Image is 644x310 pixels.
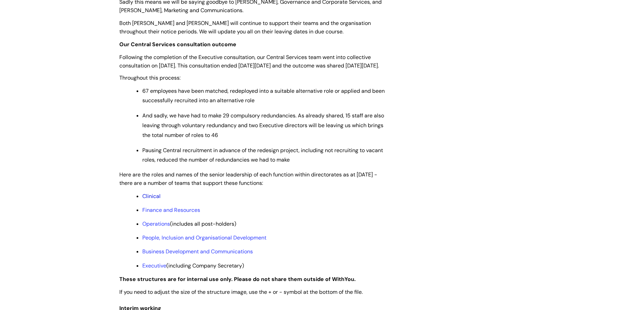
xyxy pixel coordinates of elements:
span: (includes all post-holders) [142,220,236,227]
span: (including Company Secretary) [142,262,244,269]
a: Business Development and Communications [142,248,253,255]
p: And sadly, we have had to make 29 compulsory redundancies. As already shared, 15 staff are also l... [142,111,386,140]
span: If you need to adjust the size of the structure image, use the + or - symbol at the bottom of the... [119,288,363,295]
span: Both [PERSON_NAME] and [PERSON_NAME] will continue to support their teams and the organisation th... [119,20,371,35]
a: Clinical [142,193,161,200]
a: Operations [142,220,170,227]
span: Throughout this process: [119,74,181,81]
a: Executive [142,262,166,269]
span: Here are the roles and names of the senior leadership of each function within directorates as at ... [119,171,377,187]
p: Pausing Central recruitment in advance of the redesign project, including not recruiting to vacan... [142,146,386,165]
p: 67 employees have been matched, redeployed into a suitable alternative role or applied and been s... [142,86,386,106]
a: People, Inclusion and Organisational Development [142,234,266,241]
span: Following the completion of the Executive consultation, our Central Services team went into colle... [119,54,379,69]
a: Finance and Resources [142,206,200,214]
strong: These structures are for internal use only. Please do not share them outside of WithYou. [119,276,356,283]
strong: Our Central Services consultation outcome [119,41,236,48]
